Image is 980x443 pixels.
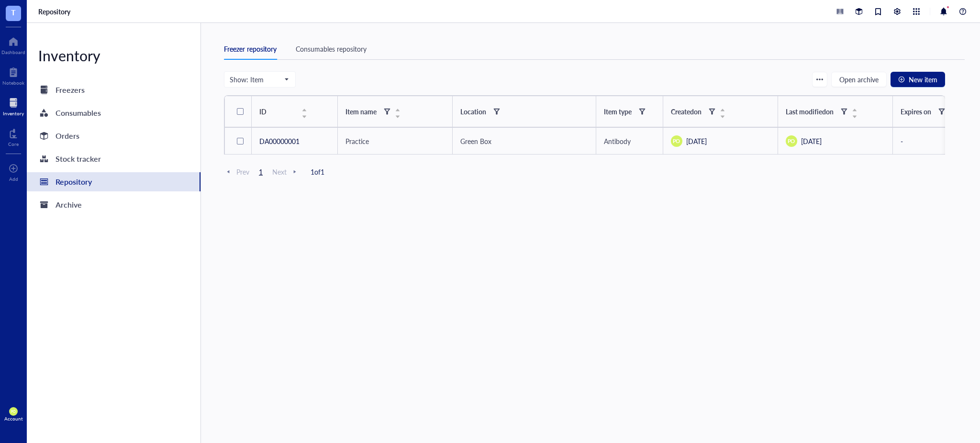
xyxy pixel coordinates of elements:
[27,80,200,100] a: Freezers
[3,95,24,116] a: Inventory
[786,135,885,147] div: [DATE]
[9,176,18,182] div: Add
[671,135,770,147] div: [DATE]
[56,129,79,143] div: Orders
[11,410,16,414] span: PO
[1,49,25,55] div: Dashboard
[296,44,367,54] div: Consumables repository
[460,106,486,117] div: Location
[272,167,299,176] span: Next
[311,167,324,176] span: 1 of 1
[3,111,24,116] div: Inventory
[671,106,702,117] div: Created on
[2,80,24,86] div: Notebook
[604,136,655,146] div: Antibody
[27,172,200,191] a: Repository
[8,126,19,147] a: Core
[893,128,979,155] td: -
[230,75,288,84] span: Show: Item
[56,152,101,166] div: Stock tracker
[56,83,85,97] div: Freezers
[27,126,200,145] a: Orders
[460,136,491,146] div: Green Box
[4,416,23,421] div: Account
[839,76,879,83] span: Open archive
[252,128,338,155] td: DA00000001
[901,106,931,117] div: Expires on
[38,7,72,16] a: Repository
[891,72,945,87] button: New item
[345,136,369,146] span: Practice
[224,167,249,176] span: Prev
[788,137,795,145] span: PO
[56,198,82,211] div: Archive
[27,103,200,122] a: Consumables
[909,76,937,83] span: New item
[8,141,19,147] div: Core
[56,175,92,188] div: Repository
[27,46,200,65] div: Inventory
[345,106,377,117] div: Item name
[1,34,25,55] a: Dashboard
[224,44,277,54] div: Freezer repository
[27,149,200,168] a: Stock tracker
[56,106,101,120] div: Consumables
[27,195,200,214] a: Archive
[259,106,300,117] div: ID
[786,106,834,117] div: Last modified on
[11,6,16,18] span: T
[831,72,887,87] button: Open archive
[673,137,680,145] span: PO
[255,167,267,176] span: 1
[604,106,632,117] div: Item type
[2,65,24,86] a: Notebook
